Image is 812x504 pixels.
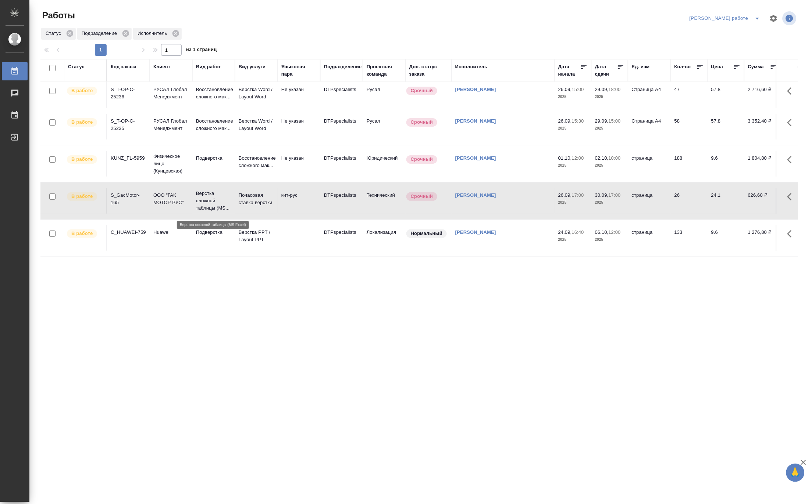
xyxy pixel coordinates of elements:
p: Подверстка [196,155,231,162]
p: Нормальный [411,230,442,237]
td: Не указан [278,114,320,139]
p: 29.09, [595,118,609,124]
p: 2025 [595,162,624,169]
p: Срочный [411,87,433,94]
p: Подразделение [82,30,120,37]
p: Восстановление сложного мак... [196,86,231,101]
div: Кол-во [674,63,691,70]
div: S_T-OP-C-25236 [111,86,146,101]
button: 🙏 [786,464,805,482]
td: Страница А4 [628,82,671,108]
p: 29.09, [595,87,609,92]
p: 16:40 [572,229,584,235]
p: 2025 [595,93,624,101]
p: 26.09, [558,118,572,124]
div: Код заказа [111,63,136,70]
div: Подразделение [77,28,132,40]
p: ООО "ГАК МОТОР РУС" [153,192,189,206]
p: 02.10, [595,155,609,161]
div: Исполнитель выполняет работу [66,192,103,202]
td: 57.8 [708,114,744,139]
td: 626,60 ₽ [744,188,781,214]
div: Клиент [153,63,170,70]
p: Восстановление сложного мак... [196,117,231,132]
p: 2025 [558,162,588,169]
p: 2025 [558,199,588,206]
p: Верстка Word / Layout Word [239,86,274,101]
td: Русал [363,82,406,108]
p: Подверстка [196,229,231,236]
div: Статус [68,63,85,70]
div: Доп. статус заказа [409,63,448,78]
td: DTPspecialists [320,188,363,214]
p: 26.09, [558,87,572,92]
p: 18:00 [609,87,621,92]
td: Юридический [363,151,406,177]
p: 30.09, [595,192,609,198]
a: [PERSON_NAME] [455,118,496,124]
p: Физическое лицо (Кунцевская) [153,153,189,175]
div: Подразделение [324,63,362,70]
a: [PERSON_NAME] [455,155,496,161]
p: РУСАЛ Глобал Менеджмент [153,86,189,101]
div: Проектная команда [367,63,402,78]
p: 2025 [558,125,588,132]
td: 9.6 [708,225,744,251]
td: 24.1 [708,188,744,214]
div: Исполнитель [133,28,182,40]
div: KUNZ_FL-5959 [111,155,146,162]
td: 3 352,40 ₽ [744,114,781,139]
td: DTPspecialists [320,82,363,108]
div: Ед. изм [632,63,650,70]
p: 01.10, [558,155,572,161]
div: Исполнитель выполняет работу [66,229,103,239]
button: Здесь прячутся важные кнопки [783,188,801,206]
td: Не указан [278,151,320,177]
a: [PERSON_NAME] [455,229,496,235]
td: 188 [671,151,708,177]
p: 15:30 [572,118,584,124]
p: 24.09, [558,229,572,235]
p: РУСАЛ Глобал Менеджмент [153,117,189,132]
p: 2025 [595,125,624,132]
td: 133 [671,225,708,251]
p: 2025 [558,236,588,243]
td: страница [628,188,671,214]
p: В работе [71,119,93,126]
td: кит-рус [278,188,320,214]
p: 15:00 [609,118,621,124]
p: 17:00 [609,192,621,198]
td: Технический [363,188,406,214]
p: В работе [71,156,93,163]
td: DTPspecialists [320,151,363,177]
p: 10:00 [609,155,621,161]
td: DTPspecialists [320,114,363,139]
p: 2025 [558,93,588,101]
div: Вид работ [196,63,221,70]
p: Верстка Word / Layout Word [239,117,274,132]
p: Срочный [411,119,433,126]
a: [PERSON_NAME] [455,87,496,92]
p: 2025 [595,199,624,206]
div: split button [688,12,765,24]
span: из 1 страниц [186,45,217,56]
span: Работы [40,10,75,21]
td: DTPspecialists [320,225,363,251]
p: 12:00 [572,155,584,161]
a: [PERSON_NAME] [455,192,496,198]
p: Верстка сложной таблицы (MS... [196,190,231,212]
td: Страница А4 [628,114,671,139]
td: 26 [671,188,708,214]
div: Дата сдачи [595,63,617,78]
div: S_GacMotor-165 [111,192,146,206]
td: 1 804,80 ₽ [744,151,781,177]
div: C_HUAWEI-759 [111,229,146,236]
p: 26.09, [558,192,572,198]
div: Исполнитель выполняет работу [66,117,103,127]
div: Цена [711,63,723,70]
p: 17:00 [572,192,584,198]
p: В работе [71,193,93,200]
p: 06.10, [595,229,609,235]
p: 15:00 [572,87,584,92]
div: S_T-OP-C-25235 [111,117,146,132]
